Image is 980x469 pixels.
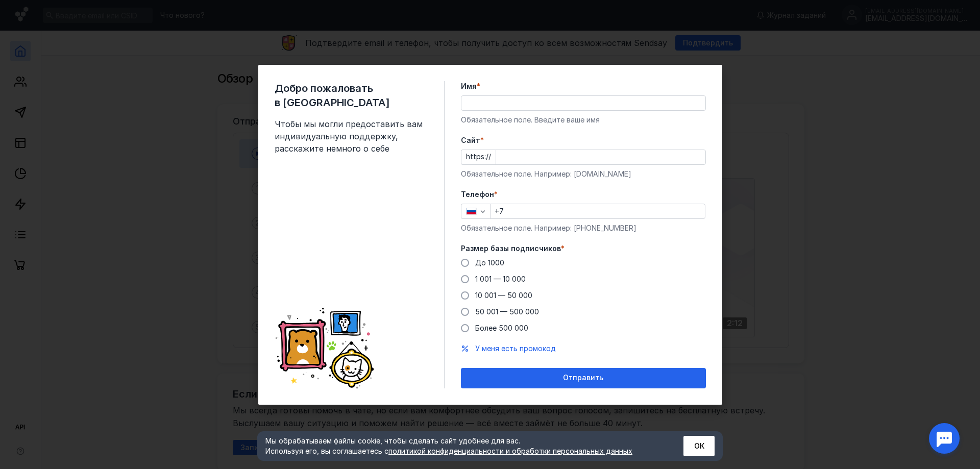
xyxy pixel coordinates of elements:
span: 10 001 — 50 000 [475,291,532,300]
a: политикой конфиденциальности и обработки персональных данных [388,447,632,455]
button: У меня есть промокод [475,343,556,354]
div: Обязательное поле. Введите ваше имя [461,115,706,125]
div: Мы обрабатываем файлы cookie, чтобы сделать сайт удобнее для вас. Используя его, вы соглашаетесь c [265,436,658,456]
div: Обязательное поле. Например: [PHONE_NUMBER] [461,223,706,233]
span: Чтобы мы могли предоставить вам индивидуальную поддержку, расскажите немного о себе [275,118,428,155]
span: 1 001 — 10 000 [475,275,526,283]
div: Обязательное поле. Например: [DOMAIN_NAME] [461,169,706,179]
span: До 1000 [475,258,504,267]
span: Телефон [461,189,494,200]
span: Cайт [461,135,480,145]
span: 50 001 — 500 000 [475,307,539,316]
span: Добро пожаловать в [GEOGRAPHIC_DATA] [275,81,428,110]
button: ОК [683,436,715,456]
span: Более 500 000 [475,324,528,332]
span: Имя [461,81,477,91]
span: Размер базы подписчиков [461,243,561,254]
button: Отправить [461,368,706,388]
span: Отправить [563,374,603,382]
span: У меня есть промокод [475,344,556,353]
